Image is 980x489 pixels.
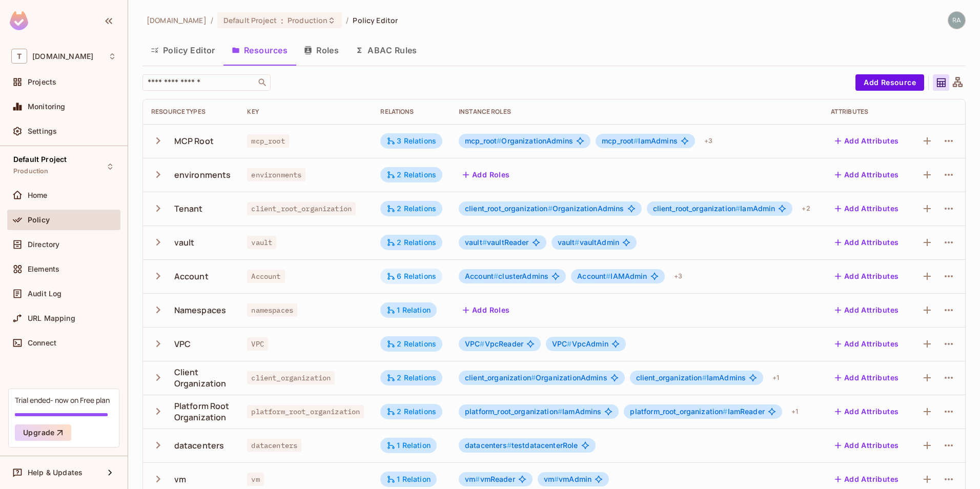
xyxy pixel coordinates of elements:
span: # [548,204,553,213]
button: Add Roles [459,302,514,318]
button: Upgrade [15,424,71,441]
span: vm [465,475,480,483]
span: client_root_organization [465,204,553,213]
span: vm [544,475,559,483]
span: IamAdmin [653,205,775,213]
div: Tenant [174,203,203,214]
button: Add Attributes [831,268,903,284]
button: Add Attributes [831,370,903,386]
span: the active workspace [147,15,207,25]
span: Home [28,191,48,199]
img: ravikanth.thoomozu1@t-mobile.com [948,12,965,29]
span: OrganizationAdmins [465,374,607,382]
div: 2 Relations [386,170,436,179]
button: Add Attributes [831,234,903,251]
span: clusterAdmins [465,272,548,280]
span: Production [288,15,328,25]
span: OrganizationAdmins [465,137,573,145]
span: T [11,49,27,64]
div: Key [247,108,364,116]
span: Elements [28,265,59,273]
div: Relations [380,108,442,116]
span: Audit Log [28,290,62,298]
span: Policy Editor [353,15,398,25]
span: Projects [28,78,56,86]
span: platform_root_organization [247,405,364,418]
span: vault [558,238,580,247]
span: vm [247,473,263,486]
span: VPC [552,339,572,348]
span: VpcAdmin [552,340,608,348]
li: / [346,15,349,25]
div: 2 Relations [386,238,436,247]
span: # [482,238,487,247]
button: Add Attributes [831,336,903,352]
span: client_organization [465,373,536,382]
span: Settings [28,127,57,135]
span: URL Mapping [28,314,75,322]
span: platform_root_organization [630,407,727,416]
div: 2 Relations [386,339,436,349]
span: environments [247,168,305,181]
span: # [558,407,562,416]
button: Roles [296,37,347,63]
span: # [531,373,536,382]
div: VPC [174,338,191,350]
span: # [567,339,571,348]
div: Account [174,271,209,282]
span: VPC [465,339,485,348]
button: Add Roles [459,167,514,183]
div: Client Organization [174,366,231,389]
span: Monitoring [28,103,66,111]
span: vmReader [465,475,515,483]
div: 2 Relations [386,373,436,382]
button: Add Attributes [831,133,903,149]
span: namespaces [247,303,297,317]
span: datacenters [247,439,301,452]
span: datacenters [465,441,512,450]
span: testdatacenterRole [465,441,578,450]
span: Default Project [223,15,277,25]
span: Account [465,272,498,280]
button: Policy Editor [142,37,223,63]
span: Default Project [13,155,67,164]
span: Connect [28,339,56,347]
div: + 2 [798,200,814,217]
div: 6 Relations [386,272,436,281]
button: ABAC Rules [347,37,425,63]
span: client_organization [636,373,707,382]
div: Instance roles [459,108,814,116]
span: vaultReader [465,238,529,247]
div: 1 Relation [386,475,431,484]
span: vault [247,236,276,249]
div: Platform Root Organization [174,400,231,423]
div: + 1 [768,370,783,386]
div: 1 Relation [386,305,431,315]
span: # [554,475,559,483]
img: SReyMgAAAABJRU5ErkJggg== [10,11,28,30]
span: mcp_root [602,136,638,145]
span: # [475,475,480,483]
span: # [575,238,579,247]
div: Resource Types [151,108,231,116]
div: + 3 [700,133,717,149]
span: IamAdmins [465,407,601,416]
button: Resources [223,37,296,63]
span: OrganizationAdmins [465,205,624,213]
div: 3 Relations [386,136,436,146]
span: Account [577,272,610,280]
span: IamAdmins [602,137,678,145]
div: environments [174,169,231,180]
span: VpcReader [465,340,523,348]
span: # [606,272,610,280]
button: Add Attributes [831,403,903,420]
button: Add Attributes [831,471,903,487]
span: : [280,16,284,25]
button: Add Attributes [831,302,903,318]
span: # [736,204,740,213]
span: client_root_organization [247,202,356,215]
div: + 3 [670,268,686,284]
button: Add Attributes [831,167,903,183]
div: 1 Relation [386,441,431,450]
span: # [507,441,512,450]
